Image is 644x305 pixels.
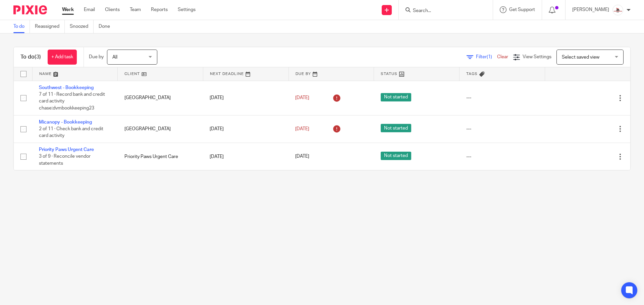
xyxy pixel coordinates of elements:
[39,85,94,90] a: Southwest - Bookkeeping
[13,5,47,14] img: Pixie
[476,55,497,59] span: Filter
[39,147,94,152] a: Priority Paws Urgent Care
[295,154,309,159] span: [DATE]
[381,93,411,101] span: Not started
[118,143,203,170] td: Priority Paws Urgent Care
[381,152,411,160] span: Not started
[99,20,115,33] a: Done
[466,94,538,101] div: ---
[203,143,288,170] td: [DATE]
[118,115,203,143] td: [GEOGRAPHIC_DATA]
[572,6,609,13] p: [PERSON_NAME]
[70,20,94,33] a: Snoozed
[381,124,411,132] span: Not started
[20,54,41,61] h1: To do
[105,6,120,13] a: Clients
[466,153,538,160] div: ---
[178,6,196,13] a: Settings
[39,154,91,166] span: 3 of 9 · Reconcile vendor statements
[487,55,492,59] span: (1)
[118,81,203,115] td: [GEOGRAPHIC_DATA]
[509,7,535,12] span: Get Support
[89,54,104,60] p: Due by
[39,127,103,138] span: 2 of 11 · Check bank and credit card activity
[523,55,551,59] span: View Settings
[466,126,538,132] div: ---
[13,20,30,33] a: To do
[84,6,95,13] a: Email
[412,8,473,14] input: Search
[295,95,309,100] span: [DATE]
[112,55,117,60] span: All
[35,20,65,33] a: Reassigned
[48,50,77,65] a: + Add task
[466,72,478,76] span: Tags
[203,81,288,115] td: [DATE]
[151,6,168,13] a: Reports
[35,54,41,60] span: (3)
[562,55,599,60] span: Select saved view
[39,120,92,125] a: Micanopy - Bookkeeping
[130,6,141,13] a: Team
[203,115,288,143] td: [DATE]
[62,6,74,13] a: Work
[612,5,623,15] img: EtsyProfilePhoto.jpg
[39,92,105,110] span: 7 of 11 · Record bank and credit card activity chase:dvmbookkeeping23
[497,55,508,59] a: Clear
[295,127,309,131] span: [DATE]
